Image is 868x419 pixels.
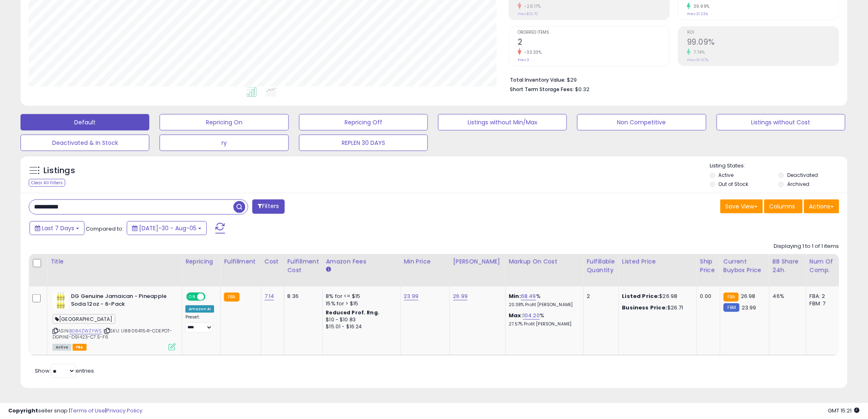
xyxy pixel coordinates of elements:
[106,407,142,414] a: Privacy Policy
[453,292,468,300] a: 26.99
[326,323,394,330] div: $15.01 - $16.24
[509,321,577,327] p: 27.57% Profit [PERSON_NAME]
[326,300,394,307] div: 15% for > $15
[509,312,577,327] div: %
[505,254,583,286] th: The percentage added to the cost of goods (COGS) that forms the calculator for Min & Max prices.
[8,407,142,415] div: seller snap | |
[810,300,837,307] div: FBM: 7
[720,199,763,213] button: Save View
[326,257,397,266] div: Amazon Fees
[810,293,837,300] div: FBA: 2
[687,37,839,48] h2: 99.09%
[521,49,542,55] small: -33.33%
[160,135,288,151] button: ry
[691,49,705,55] small: 7.74%
[764,199,803,213] button: Columns
[326,316,394,323] div: $10 - $10.83
[622,292,660,300] b: Listed Price:
[518,11,538,16] small: Prev: $19.70
[587,293,612,300] div: 2
[53,293,176,350] div: ASIN:
[86,225,123,233] span: Compared to:
[265,292,274,300] a: 7.14
[509,292,521,300] b: Min:
[828,407,860,414] span: 2025-08-13 15:21 GMT
[21,114,149,131] button: Default
[724,257,766,275] div: Current Buybox Price
[42,224,74,232] span: Last 7 Days
[30,221,85,235] button: Last 7 Days
[299,114,428,131] button: Repricing Off
[53,344,71,351] span: All listings currently available for purchase on Amazon
[53,327,172,340] span: | SKU: U8806411541-CDEPOT-DGPINE-D91423-C7.5-F6
[29,179,65,187] div: Clear All Filters
[622,257,693,266] div: Listed Price
[438,114,567,131] button: Listings without Min/Max
[810,257,840,275] div: Num of Comp.
[510,86,574,93] b: Short Term Storage Fees:
[509,302,577,308] p: 20.38% Profit [PERSON_NAME]
[252,199,284,214] button: Filters
[687,11,708,16] small: Prev: 31.33%
[774,243,839,250] div: Displaying 1 to 1 of 1 items
[509,311,523,319] b: Max:
[687,30,839,35] span: ROI
[224,293,239,302] small: FBA
[265,257,281,266] div: Cost
[53,314,115,324] span: [GEOGRAPHIC_DATA]
[509,293,577,308] div: %
[622,293,690,300] div: $26.98
[700,257,717,275] div: Ship Price
[518,30,669,35] span: Ordered Items
[185,305,214,313] div: Amazon AI
[510,76,566,83] b: Total Inventory Value:
[700,293,714,300] div: 0.00
[187,293,197,300] span: ON
[69,327,102,334] a: B084ZWZYWS
[326,293,394,300] div: 8% for <= $15
[518,57,529,62] small: Prev: 3
[575,85,589,93] span: $0.32
[687,57,708,62] small: Prev: 91.97%
[73,344,87,351] span: FBA
[770,202,795,211] span: Columns
[787,172,818,179] label: Deactivated
[521,3,541,9] small: -28.17%
[719,172,734,179] label: Active
[43,165,75,176] h5: Listings
[224,257,257,266] div: Fulfillment
[724,293,739,302] small: FBA
[691,3,710,9] small: 39.99%
[510,74,833,84] li: $29
[453,257,502,266] div: [PERSON_NAME]
[35,367,94,375] span: Show: entries
[773,293,800,300] div: 46%
[53,293,69,309] img: 41PPmSI750L._SL40_.jpg
[204,293,217,300] span: OFF
[577,114,706,131] button: Non Competitive
[404,257,446,266] div: Min Price
[185,257,217,266] div: Repricing
[804,199,839,213] button: Actions
[518,37,669,48] h2: 2
[326,309,380,316] b: Reduced Prof. Rng.
[787,181,809,188] label: Archived
[288,257,319,275] div: Fulfillment Cost
[523,311,540,320] a: 104.20
[299,135,428,151] button: REPLEN 30 DAYS
[521,292,536,300] a: 68.49
[21,135,149,151] button: Deactivated & In Stock
[404,292,419,300] a: 23.99
[622,304,690,311] div: $26.71
[773,257,803,275] div: BB Share 24h.
[185,314,214,333] div: Preset:
[127,221,207,235] button: [DATE]-30 - Aug-05
[71,293,171,310] b: DG Genuine Jamaican - Pineapple Soda 12oz - 6-Pack
[50,257,178,266] div: Title
[724,303,740,312] small: FBM
[139,224,196,232] span: [DATE]-30 - Aug-05
[70,407,105,414] a: Terms of Use
[8,407,38,414] strong: Copyright
[710,162,847,170] p: Listing States:
[587,257,615,275] div: Fulfillable Quantity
